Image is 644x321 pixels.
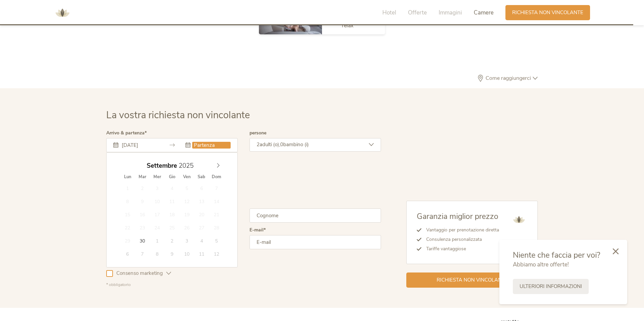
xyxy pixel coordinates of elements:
span: Ven [179,175,194,179]
span: Settembre 7, 2025 [210,182,223,195]
span: Ottobre 5, 2025 [210,234,223,247]
span: Settembre 27, 2025 [195,221,208,234]
span: Settembre 2, 2025 [136,182,149,195]
span: Ulteriori informazioni [520,283,582,290]
span: Settembre 11, 2025 [165,195,178,208]
span: Mer [150,175,165,179]
span: Settembre 19, 2025 [180,208,193,221]
span: Gio [165,175,179,179]
span: Immagini [439,9,462,17]
span: Settembre 21, 2025 [210,208,223,221]
span: Settembre 4, 2025 [165,182,178,195]
span: Settembre 1, 2025 [121,182,134,195]
span: Ottobre 12, 2025 [210,247,223,260]
span: Settembre 25, 2025 [165,221,178,234]
label: E-mail [250,228,266,232]
span: Settembre 14, 2025 [210,195,223,208]
span: Ottobre 7, 2025 [136,247,149,260]
input: E-mail [250,235,381,249]
span: 0 [280,141,283,148]
span: adulti (o), [260,141,280,148]
span: Ottobre 9, 2025 [165,247,178,260]
span: Mar [135,175,150,179]
img: AMONTI & LUNARIS Wellnessresort [52,3,72,23]
span: Settembre 22, 2025 [121,221,134,234]
li: Tariffe vantaggiose [421,244,499,254]
span: Ottobre 8, 2025 [150,247,164,260]
span: Settembre 9, 2025 [136,195,149,208]
span: Settembre 5, 2025 [180,182,193,195]
div: * obbligatorio [106,282,381,288]
span: Settembre [147,163,177,169]
li: Consulenza personalizzata [421,235,499,244]
a: Ulteriori informazioni [513,279,589,294]
label: Arrivo & partenza [106,131,147,135]
span: Lun [120,175,135,179]
span: bambino (i) [283,141,309,148]
span: Niente che faccia per voi? [513,250,600,260]
span: Settembre 23, 2025 [136,221,149,234]
span: Richiesta non vincolante [512,9,583,16]
span: Settembre 10, 2025 [150,195,164,208]
span: Hotel [382,9,396,17]
input: Year [177,161,199,170]
a: AMONTI & LUNARIS Wellnessresort [52,10,72,15]
span: Settembre 13, 2025 [195,195,208,208]
span: Ottobre 3, 2025 [180,234,193,247]
span: Settembre 20, 2025 [195,208,208,221]
span: Ottobre 2, 2025 [165,234,178,247]
span: Consenso marketing [113,270,166,277]
span: Settembre 16, 2025 [136,208,149,221]
span: Come raggiungerci [484,75,533,81]
span: Settembre 30, 2025 [136,234,149,247]
span: 2 [257,141,260,148]
span: Ottobre 1, 2025 [150,234,164,247]
span: Ottobre 4, 2025 [195,234,208,247]
span: Offerte [408,9,427,17]
span: Settembre 29, 2025 [121,234,134,247]
span: Settembre 28, 2025 [210,221,223,234]
span: Ottobre 11, 2025 [195,247,208,260]
span: Sab [194,175,209,179]
span: Garanzia miglior prezzo [417,211,498,222]
span: Settembre 18, 2025 [165,208,178,221]
span: Camere [474,9,494,17]
label: persone [250,131,266,135]
span: Ottobre 6, 2025 [121,247,134,260]
span: Settembre 12, 2025 [180,195,193,208]
span: Dom [209,175,224,179]
li: Vantaggio per prenotazione diretta [421,225,499,235]
span: Settembre 26, 2025 [180,221,193,234]
span: Ottobre 10, 2025 [180,247,193,260]
span: Richiesta non vincolante [437,277,508,284]
span: Settembre 3, 2025 [150,182,164,195]
span: Settembre 8, 2025 [121,195,134,208]
span: Abbiamo altre offerte! [513,261,569,268]
input: Partenza [192,142,231,149]
span: Settembre 24, 2025 [150,221,164,234]
span: La vostra richiesta non vincolante [106,108,250,122]
span: Settembre 6, 2025 [195,182,208,195]
img: AMONTI & LUNARIS Wellnessresort [510,211,527,228]
input: Arrivo [120,142,158,149]
input: Cognome [250,208,381,223]
span: relax [342,22,353,29]
span: Settembre 15, 2025 [121,208,134,221]
span: Settembre 17, 2025 [150,208,164,221]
